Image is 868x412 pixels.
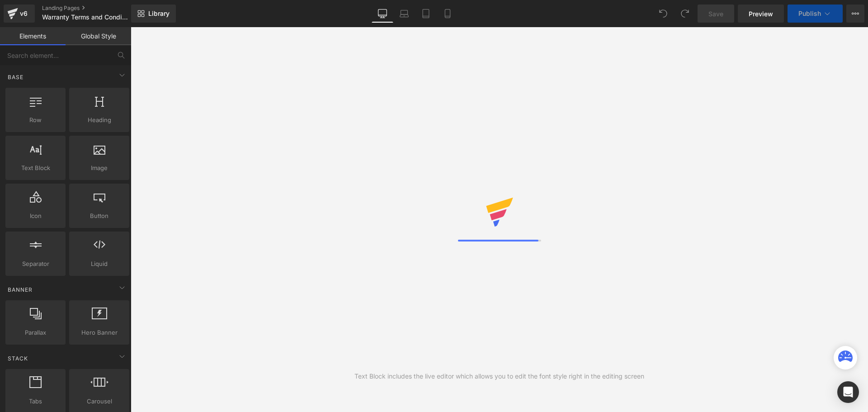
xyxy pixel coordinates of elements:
span: Library [148,9,170,18]
div: v6 [18,8,29,19]
span: Preview [749,9,773,19]
a: Laptop [393,5,415,23]
a: New Library [131,5,176,23]
button: More [846,5,864,23]
div: Open Intercom Messenger [837,381,859,403]
span: Base [7,73,24,81]
span: Icon [8,211,63,221]
span: Save [708,9,723,19]
span: Warranty Terms and Conditions [42,14,129,21]
span: Hero Banner [72,328,127,337]
a: v6 [4,5,35,23]
span: Row [8,115,63,125]
span: Separator [8,259,63,269]
a: Global Style [66,27,131,45]
span: Button [72,211,127,221]
a: Landing Pages [42,5,146,12]
a: Mobile [437,5,458,23]
span: Publish [798,10,821,17]
span: Text Block [8,163,63,173]
span: Liquid [72,259,127,269]
span: Heading [72,115,127,125]
a: Tablet [415,5,437,23]
span: Banner [7,285,33,294]
div: Text Block includes the live editor which allows you to edit the font style right in the editing ... [354,371,644,381]
span: Stack [7,354,29,363]
button: Redo [676,5,694,23]
a: Desktop [372,5,393,23]
a: Preview [738,5,784,23]
span: Image [72,163,127,173]
button: Undo [654,5,672,23]
span: Carousel [72,397,127,406]
span: Tabs [8,397,63,406]
button: Publish [788,5,843,23]
span: Parallax [8,328,63,337]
